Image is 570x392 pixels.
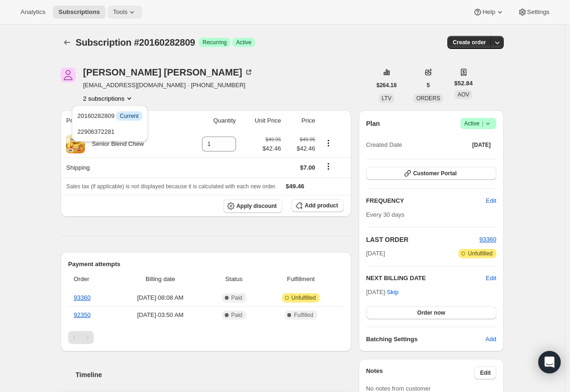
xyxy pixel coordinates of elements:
[77,112,142,119] span: 20160282809
[366,235,480,244] h2: LAST ORDER
[83,81,253,90] span: [EMAIL_ADDRESS][DOMAIN_NAME] · [PHONE_NUMBER]
[107,6,142,19] button: Tools
[486,274,496,283] button: Edit
[231,294,243,302] span: Paid
[453,39,486,46] span: Create order
[421,79,436,92] button: 5
[210,275,258,284] span: Status
[480,332,502,347] button: Add
[15,6,51,19] button: Analytics
[61,36,74,49] button: Subscriptions
[292,199,343,212] button: Add product
[68,260,344,269] h2: Payment attempts
[236,39,251,46] span: Active
[480,369,491,377] span: Edit
[68,269,113,289] th: Order
[263,144,281,153] span: $42.46
[68,331,344,344] nav: Pagination
[61,110,182,131] th: Product
[366,366,475,379] h3: Notes
[77,128,115,135] span: 22906372281
[300,164,315,171] span: $7.00
[75,124,145,139] button: 22906372281
[480,235,496,244] button: 93360
[21,8,45,16] span: Analytics
[467,6,510,19] button: Help
[58,8,100,16] span: Subscriptions
[321,161,336,172] button: Shipping actions
[116,310,204,320] span: [DATE] · 03:50 AM
[413,170,457,177] span: Customer Portal
[66,135,85,153] img: product img
[427,82,430,89] span: 5
[482,120,483,127] span: |
[527,8,549,16] span: Settings
[223,199,283,213] button: Apply discount
[472,141,491,149] span: [DATE]
[113,8,127,16] span: Tools
[61,157,182,178] th: Shipping
[286,144,315,153] span: $42.46
[76,370,351,379] h2: Timeline
[480,193,502,208] button: Edit
[116,275,204,284] span: Billing date
[416,95,440,102] span: ORDERS
[486,196,496,206] span: Edit
[382,95,391,102] span: LTV
[474,366,496,379] button: Edit
[66,183,277,190] span: Sales tax (if applicable) is not displayed because it is calculated with each new order.
[366,167,496,180] button: Customer Portal
[83,68,253,77] div: [PERSON_NAME] [PERSON_NAME]
[74,311,90,318] a: 92350
[264,275,338,284] span: Fulfillment
[74,294,90,301] a: 93360
[454,79,473,88] span: $52.84
[182,110,238,131] th: Quantity
[376,82,396,89] span: $264.18
[366,140,402,150] span: Created Date
[366,119,380,128] h2: Plan
[236,202,277,210] span: Apply discount
[265,137,281,142] small: $49.95
[53,6,105,19] button: Subscriptions
[466,138,496,151] button: [DATE]
[366,196,486,206] h2: FREQUENCY
[76,37,195,48] span: Subscription #20160282809
[458,91,469,98] span: AOV
[417,309,445,316] span: Order now
[366,274,486,283] h2: NEXT BILLING DATE
[366,385,431,392] span: No notes from customer
[120,112,139,120] span: Current
[300,137,315,142] small: $49.95
[366,211,404,218] span: Every 30 days
[482,8,495,16] span: Help
[202,39,227,46] span: Recurring
[61,68,76,83] span: Arlene Kryger
[305,202,338,209] span: Add product
[294,311,313,319] span: Fulfilled
[116,293,204,303] span: [DATE] · 08:08 AM
[366,249,385,258] span: [DATE]
[538,351,561,373] div: Open Intercom Messenger
[366,335,486,344] h6: Batching Settings
[284,110,318,131] th: Price
[381,285,404,300] button: Skip
[468,250,493,257] span: Unfulfilled
[286,183,305,190] span: $49.46
[447,36,492,49] button: Create order
[480,236,496,243] a: 93360
[366,289,399,296] span: [DATE] ·
[239,110,284,131] th: Unit Price
[366,306,496,319] button: Order now
[371,79,402,92] button: $264.18
[231,311,243,319] span: Paid
[321,138,336,148] button: Product actions
[464,119,493,128] span: Active
[387,288,398,297] span: Skip
[486,335,496,344] span: Add
[292,294,316,302] span: Unfulfilled
[512,6,555,19] button: Settings
[83,94,134,103] button: Product actions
